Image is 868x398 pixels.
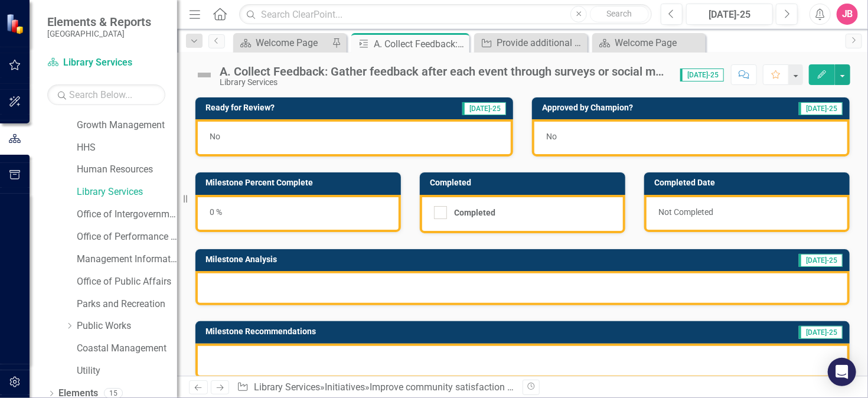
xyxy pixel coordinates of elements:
[77,119,177,132] a: Growth Management
[799,254,843,267] span: [DATE]-25
[195,195,401,232] div: 0 %
[462,102,506,115] span: [DATE]-25
[615,35,703,50] div: Welcome Page
[77,275,177,289] a: Office of Public Affairs
[6,14,27,34] img: ClearPoint Strategy
[220,78,668,87] div: Library Services
[430,178,619,187] h3: Completed
[686,4,773,25] button: [DATE]-25
[799,326,843,339] span: [DATE]-25
[828,358,856,386] div: Open Intercom Messenger
[237,381,514,394] div: » » »
[77,364,177,378] a: Utility
[837,4,858,25] button: JB
[680,68,724,81] span: [DATE]-25
[374,37,466,51] div: A. Collect Feedback: Gather feedback after each event through surveys or social media.
[77,319,177,333] a: Public Works
[47,84,165,105] input: Search Below...
[77,208,177,221] a: Office of Intergovernmental Affairs
[77,230,177,244] a: Office of Performance & Transparency
[77,141,177,155] a: HHS
[77,253,177,266] a: Management Information Systems
[799,102,843,115] span: [DATE]-25
[590,6,649,22] button: Search
[205,103,389,112] h3: Ready for Review?
[690,8,769,22] div: [DATE]-25
[607,9,632,18] span: Search
[47,29,151,38] small: [GEOGRAPHIC_DATA]
[205,327,660,336] h3: Milestone Recommendations
[47,56,165,70] a: Library Services
[220,65,668,78] div: A. Collect Feedback: Gather feedback after each event through surveys or social media.
[595,35,703,50] a: Welcome Page
[497,35,585,50] div: Provide additional materials and circulation models
[325,381,365,393] a: Initiatives
[546,132,557,141] span: No
[254,381,320,393] a: Library Services
[256,35,329,50] div: Welcome Page
[77,185,177,199] a: Library Services
[236,35,329,50] a: Welcome Page
[210,132,220,141] span: No
[205,178,395,187] h3: Milestone Percent Complete
[644,195,850,232] div: Not Completed
[77,298,177,311] a: Parks and Recreation
[654,178,844,187] h3: Completed Date
[205,255,598,264] h3: Milestone Analysis
[239,4,652,25] input: Search ClearPoint...
[77,342,177,355] a: Coastal Management
[195,66,214,84] img: Not Defined
[542,103,744,112] h3: Approved by Champion?
[77,163,177,177] a: Human Resources
[477,35,585,50] a: Provide additional materials and circulation models
[370,381,644,393] a: Improve community satisfaction with library events and programs
[47,15,151,29] span: Elements & Reports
